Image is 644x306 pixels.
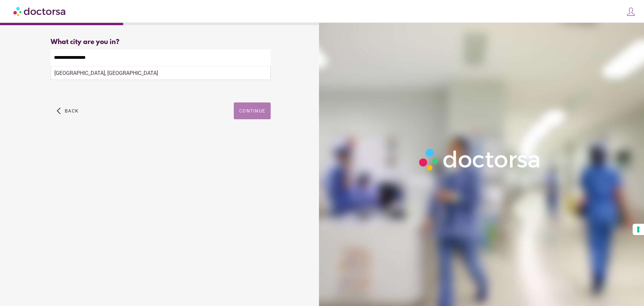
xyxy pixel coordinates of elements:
button: Continue [234,102,271,119]
img: Logo-Doctorsa-trans-White-partial-flat.png [416,145,544,174]
span: Continue [239,108,265,114]
img: Doctorsa.com [13,4,66,19]
div: What city are you in? [51,38,271,46]
img: icons8-customer-100.png [626,7,636,16]
button: arrow_back_ios Back [54,102,81,119]
span: Back [65,108,78,114]
div: [GEOGRAPHIC_DATA], [GEOGRAPHIC_DATA] [51,67,270,80]
button: Your consent preferences for tracking technologies [633,224,644,235]
div: Make sure the city you pick is where you need assistance. [51,66,271,81]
